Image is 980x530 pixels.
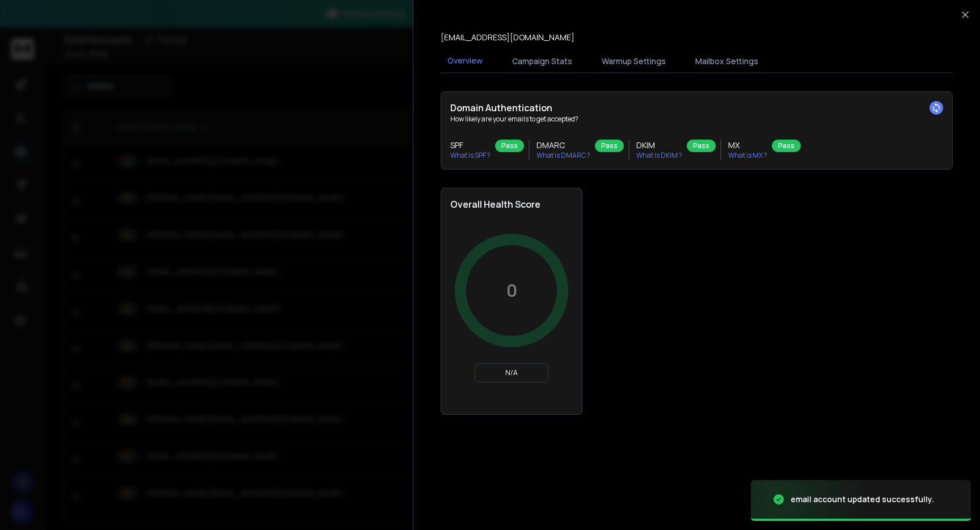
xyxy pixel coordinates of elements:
p: How likely are your emails to get accepted? [450,115,943,124]
p: What is SPF ? [450,151,491,160]
h3: MX [728,140,767,151]
p: What is DMARC ? [537,151,590,160]
button: Warmup Settings [595,49,673,74]
p: N/A [480,368,543,377]
h2: Overall Health Score [450,197,573,211]
div: Pass [772,140,801,152]
button: Mailbox Settings [688,49,765,74]
h2: Domain Authentication [450,101,943,115]
p: 0 [506,280,517,301]
h3: DMARC [537,140,590,151]
p: [EMAIL_ADDRESS][DOMAIN_NAME] [441,32,575,43]
div: Pass [495,140,524,152]
h3: DKIM [636,140,682,151]
h3: SPF [450,140,491,151]
div: Pass [595,140,624,152]
div: Pass [687,140,716,152]
button: Overview [441,48,489,74]
p: What is MX ? [728,151,767,160]
p: What is DKIM ? [636,151,682,160]
button: Campaign Stats [505,49,579,74]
